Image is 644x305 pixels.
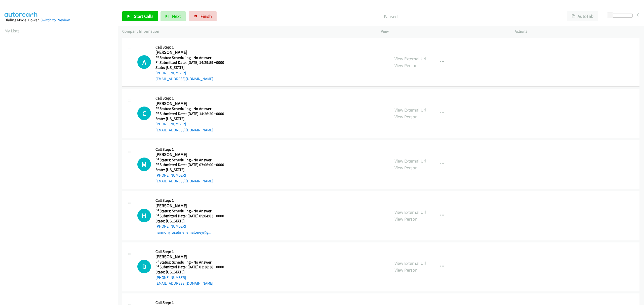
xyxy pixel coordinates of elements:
a: View Person [394,114,418,120]
h5: Ff Status: Scheduling - No Answer [155,55,230,60]
a: View External Url [394,260,426,266]
a: harmonyrosebriellemaloney@g... [155,230,211,235]
h1: M [137,158,151,171]
div: The call is yet to be attempted [137,107,151,120]
p: Paused [223,13,558,20]
p: Company Information [122,28,372,34]
h5: Ff Submitted Date: [DATE] 07:06:00 +0000 [155,162,230,167]
h5: Call Step: 1 [155,96,230,101]
h2: [PERSON_NAME] [155,203,230,209]
h2: [PERSON_NAME] [155,254,230,260]
h5: Ff Submitted Date: [DATE] 05:04:03 +0000 [155,214,230,219]
p: View [381,28,506,34]
h1: D [137,260,151,273]
h5: Call Step: 1 [155,147,230,152]
a: [PHONE_NUMBER] [155,275,186,280]
h5: State: [US_STATE] [155,219,230,224]
a: [PHONE_NUMBER] [155,122,186,126]
h5: Call Step: 1 [155,45,230,50]
h5: State: [US_STATE] [155,167,230,172]
h2: [PERSON_NAME] [155,49,230,55]
a: [EMAIL_ADDRESS][DOMAIN_NAME] [155,179,213,183]
h2: [PERSON_NAME] [155,152,230,158]
h5: Ff Submitted Date: [DATE] 14:29:59 +0000 [155,60,230,65]
span: Next [172,13,181,19]
a: [EMAIL_ADDRESS][DOMAIN_NAME] [155,76,213,81]
div: Dialing Mode: Power | [5,17,113,23]
span: Finish [200,13,212,19]
a: Finish [189,11,217,21]
iframe: Dialpad [5,39,118,277]
div: The call is yet to be attempted [137,260,151,273]
div: The call is yet to be attempted [137,158,151,171]
h5: State: [US_STATE] [155,65,230,70]
a: [PHONE_NUMBER] [155,71,186,75]
h5: Call Step: 1 [155,198,230,203]
h5: Ff Submitted Date: [DATE] 14:26:20 +0000 [155,111,230,116]
h1: A [137,55,151,69]
h5: Ff Submitted Date: [DATE] 03:38:38 +0000 [155,265,230,270]
button: AutoTab [567,11,598,21]
span: Start Calls [134,13,153,19]
a: View Person [394,216,418,222]
a: View Person [394,165,418,171]
h1: C [137,107,151,120]
h5: Call Step: 1 [155,249,230,254]
div: 0 [637,11,639,18]
a: View External Url [394,56,426,62]
h5: Ff Status: Scheduling - No Answer [155,158,230,163]
p: Actions [515,28,639,34]
a: [PHONE_NUMBER] [155,173,186,178]
a: View Person [394,267,418,273]
a: View External Url [394,158,426,164]
h5: State: [US_STATE] [155,270,230,275]
div: The call is yet to be attempted [137,209,151,222]
h5: Ff Status: Scheduling - No Answer [155,260,230,265]
a: View External Url [394,209,426,215]
h5: Ff Status: Scheduling - No Answer [155,209,230,214]
h5: Ff Status: Scheduling - No Answer [155,106,230,111]
div: Delay between calls (in seconds) [610,14,633,18]
a: My Lists [5,28,20,34]
h2: [PERSON_NAME] [155,101,230,107]
div: The call is yet to be attempted [137,55,151,69]
a: Start Calls [122,11,158,21]
a: [EMAIL_ADDRESS][DOMAIN_NAME] [155,281,213,286]
a: View External Url [394,107,426,113]
a: [PHONE_NUMBER] [155,224,186,229]
button: Next [160,11,186,21]
h1: H [137,209,151,222]
a: [EMAIL_ADDRESS][DOMAIN_NAME] [155,128,213,132]
a: View Person [394,63,418,68]
h5: State: [US_STATE] [155,116,230,121]
a: Switch to Preview [41,18,70,22]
